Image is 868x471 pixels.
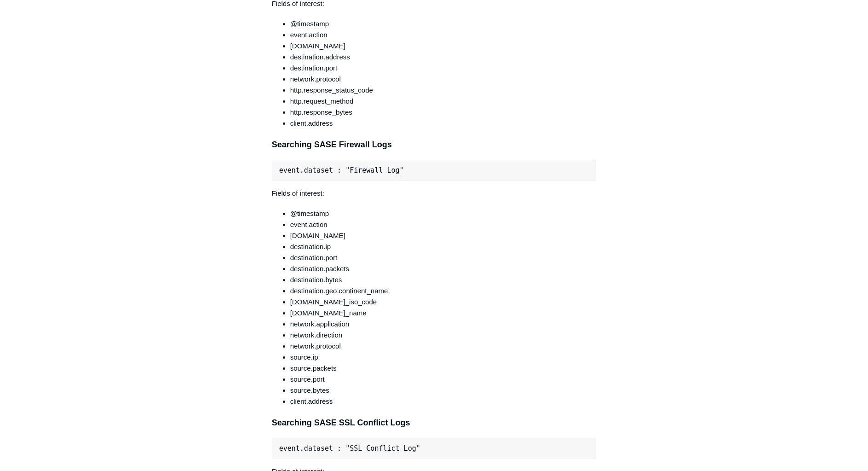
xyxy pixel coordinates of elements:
[290,396,597,407] li: client.address
[290,118,597,129] li: client.address
[290,29,597,41] li: event.action
[290,219,597,230] li: event.action
[290,230,597,241] li: [DOMAIN_NAME]
[290,263,597,274] li: destination.packets
[290,18,597,29] li: @timestamp
[272,416,597,430] h3: Searching SASE SSL Conflict Logs
[290,96,597,107] li: http.request_method
[290,252,597,263] li: destination.port
[272,160,597,181] pre: event.dataset : "Firewall Log"
[290,341,597,352] li: network.protocol
[290,285,597,297] li: destination.geo.continent_name
[290,85,597,96] li: http.response_status_code
[290,107,597,118] li: http.response_bytes
[290,208,597,219] li: @timestamp
[290,308,597,319] li: [DOMAIN_NAME]_name
[290,52,597,63] li: destination.address
[290,63,597,74] li: destination.port
[272,188,597,199] p: Fields of interest:
[290,385,597,396] li: source.bytes
[272,138,597,151] h3: Searching SASE Firewall Logs
[290,41,597,52] li: [DOMAIN_NAME]
[290,319,597,330] li: network.application
[290,297,597,308] li: [DOMAIN_NAME]_iso_code
[272,438,597,459] pre: event.dataset : "SSL Conflict Log"
[290,241,597,252] li: destination.ip
[290,274,597,285] li: destination.bytes
[290,374,597,385] li: source.port
[290,330,597,341] li: network.direction
[290,363,597,374] li: source.packets
[290,352,597,363] li: source.ip
[290,74,597,85] li: network.protocol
